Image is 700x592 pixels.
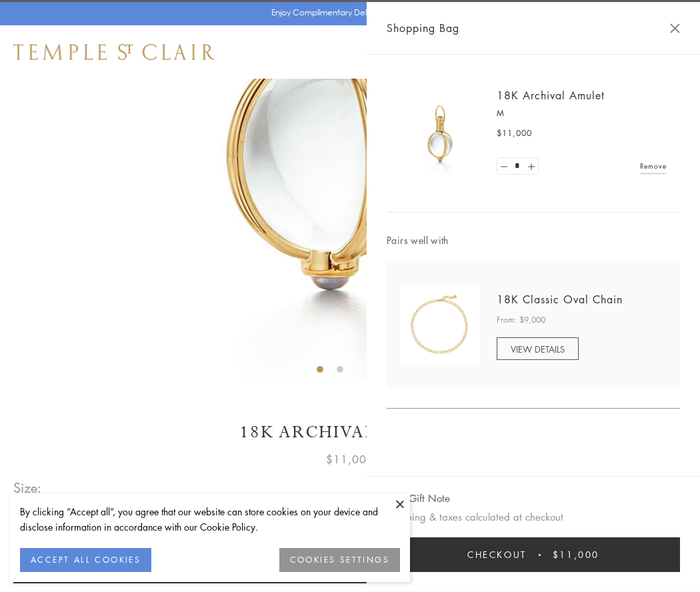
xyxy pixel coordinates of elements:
[387,490,450,507] button: Add Gift Note
[279,548,400,572] button: COOKIES SETTINGS
[400,93,480,173] img: 18K Archival Amulet
[387,509,680,525] p: Shipping & taxes calculated at checkout
[13,44,215,60] img: Temple St. Clair
[400,285,480,365] img: N88865-OV18
[13,477,43,499] span: Size:
[497,88,605,103] a: 18K Archival Amulet
[271,6,423,19] p: Enjoy Complimentary Delivery & Returns
[670,23,680,33] button: Close Shopping Bag
[497,292,623,307] a: 18K Classic Oval Chain
[497,107,667,120] p: M
[387,537,680,572] button: Checkout $11,000
[524,158,537,175] a: Set quantity to 2
[497,313,545,327] span: From: $9,000
[497,158,511,175] a: Set quantity to 0
[640,159,667,173] a: Remove
[497,337,579,360] a: VIEW DETAILS
[553,547,599,562] span: $11,000
[20,504,400,535] div: By clicking “Accept all”, you agree that our website can store cookies on your device and disclos...
[20,548,151,572] button: ACCEPT ALL COOKIES
[497,127,532,140] span: $11,000
[13,421,687,444] h1: 18K Archival Amulet
[387,19,459,37] span: Shopping Bag
[326,451,374,468] span: $11,000
[467,547,527,562] span: Checkout
[511,343,565,355] span: VIEW DETAILS
[387,233,680,248] span: Pairs well with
